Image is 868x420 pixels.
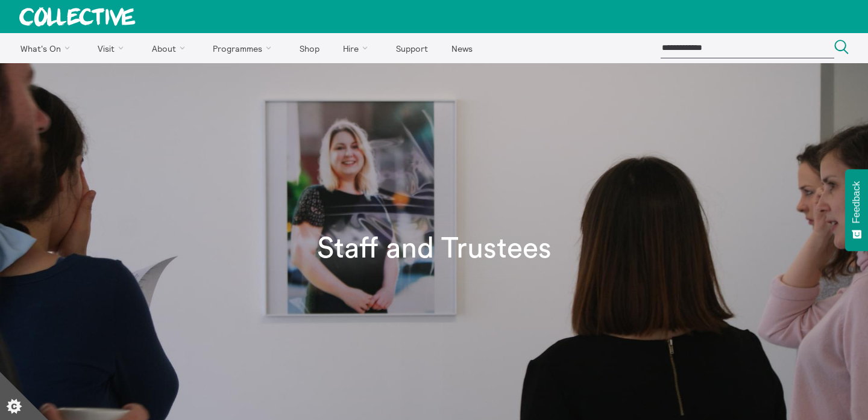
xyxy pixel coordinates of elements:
[141,33,200,63] a: About
[333,33,383,63] a: Hire
[87,33,139,63] a: Visit
[203,33,287,63] a: Programmes
[385,33,438,63] a: Support
[10,33,85,63] a: What's On
[845,169,868,251] button: Feedback - Show survey
[289,33,330,63] a: Shop
[441,33,483,63] a: News
[851,181,862,223] span: Feedback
